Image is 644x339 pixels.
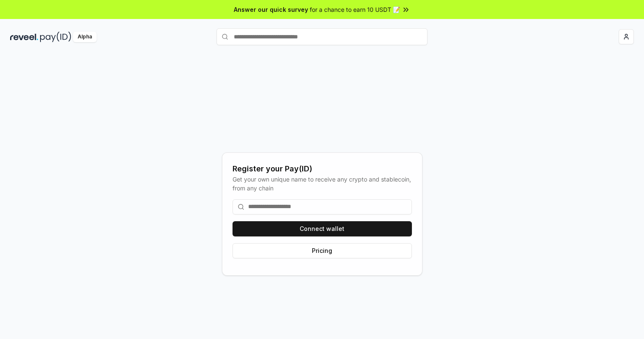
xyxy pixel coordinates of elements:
div: Register your Pay(ID) [233,163,412,175]
div: Alpha [73,32,97,42]
img: pay_id [40,32,71,42]
span: Answer our quick survey [234,5,308,14]
button: Connect wallet [233,221,412,236]
div: Get your own unique name to receive any crypto and stablecoin, from any chain [233,175,412,193]
img: reveel_dark [10,32,38,42]
button: Pricing [233,243,412,258]
span: for a chance to earn 10 USDT 📝 [310,5,400,14]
